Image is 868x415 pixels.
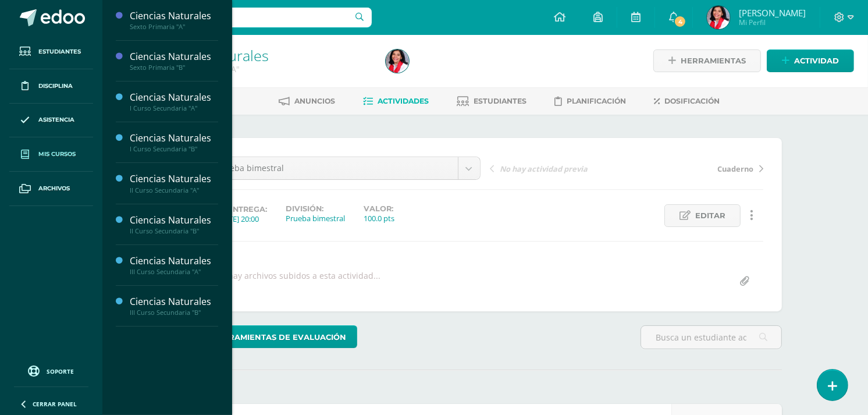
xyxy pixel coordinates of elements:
[664,97,720,105] span: Dosificación
[130,268,218,276] div: III Curso Secundaria "A"
[739,17,806,27] span: Mi Perfil
[681,50,746,72] span: Herramientas
[457,92,527,111] a: Estudiantes
[38,184,70,193] span: Archivos
[130,23,218,31] div: Sexto Primaria "A"
[794,50,839,72] span: Actividad
[130,254,218,268] div: Ciencias Naturales
[130,145,218,153] div: I Curso Secundaria "B"
[33,400,77,408] span: Cerrar panel
[9,104,93,138] a: Asistencia
[216,214,267,224] div: [DATE] 20:00
[38,47,81,56] span: Estudiantes
[38,81,73,91] span: Disciplina
[9,35,93,69] a: Estudiantes
[227,205,267,214] span: Entrega:
[130,214,218,235] a: Ciencias NaturalesII Curso Secundaria "B"
[130,9,218,23] div: Ciencias Naturales
[294,97,335,105] span: Anuncios
[130,104,218,112] div: I Curso Secundaria "A"
[130,186,218,194] div: II Curso Secundaria "A"
[216,157,449,179] span: Prueba bimestral
[641,326,781,349] input: Busca un estudiante aquí...
[110,8,372,27] input: Busca un usuario...
[130,9,218,31] a: Ciencias NaturalesSexto Primaria "A"
[378,97,429,105] span: Actividades
[212,327,347,348] span: Herramientas de evaluación
[130,63,218,72] div: Sexto Primaria "B"
[147,63,372,75] div: III Curso Secundaria 'A'
[130,254,218,276] a: Ciencias NaturalesIII Curso Secundaria "A"
[130,214,218,227] div: Ciencias Naturales
[674,15,686,28] span: 4
[500,164,588,174] span: No hay actividad previa
[695,205,725,226] span: Editar
[9,137,93,172] a: Mis cursos
[9,172,93,206] a: Archivos
[654,92,720,111] a: Dosificación
[130,50,218,63] div: Ciencias Naturales
[130,132,218,145] div: Ciencias Naturales
[554,92,626,111] a: Planificación
[130,295,218,308] div: Ciencias Naturales
[767,49,854,72] a: Actividad
[567,97,626,105] span: Planificación
[38,115,74,125] span: Asistencia
[130,91,218,104] div: Ciencias Naturales
[130,308,218,317] div: III Curso Secundaria "B"
[208,157,480,179] a: Prueba bimestral
[363,92,429,111] a: Actividades
[707,6,730,29] img: 75993dce3b13733765c41c8f706ba4f4.png
[364,204,394,213] label: Valor:
[653,49,761,72] a: Herramientas
[38,150,76,159] span: Mis cursos
[279,92,335,111] a: Anuncios
[286,213,345,224] div: Prueba bimestral
[147,47,372,63] h1: Ciencias Naturales
[386,49,409,73] img: 75993dce3b13733765c41c8f706ba4f4.png
[717,164,753,174] span: Cuaderno
[474,97,527,105] span: Estudiantes
[130,172,218,194] a: Ciencias NaturalesII Curso Secundaria "A"
[215,270,380,293] div: No hay archivos subidos a esta actividad...
[286,204,345,213] label: División:
[14,363,88,378] a: Soporte
[130,227,218,235] div: II Curso Secundaria "B"
[130,50,218,72] a: Ciencias NaturalesSexto Primaria "B"
[627,162,763,174] a: Cuaderno
[130,132,218,153] a: Ciencias NaturalesI Curso Secundaria "B"
[739,7,806,19] span: [PERSON_NAME]
[130,295,218,317] a: Ciencias NaturalesIII Curso Secundaria "B"
[364,213,394,224] div: 100.0 pts
[188,325,357,348] a: Herramientas de evaluación
[130,91,218,112] a: Ciencias NaturalesI Curso Secundaria "A"
[130,172,218,186] div: Ciencias Naturales
[9,69,93,104] a: Disciplina
[47,367,74,375] span: Soporte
